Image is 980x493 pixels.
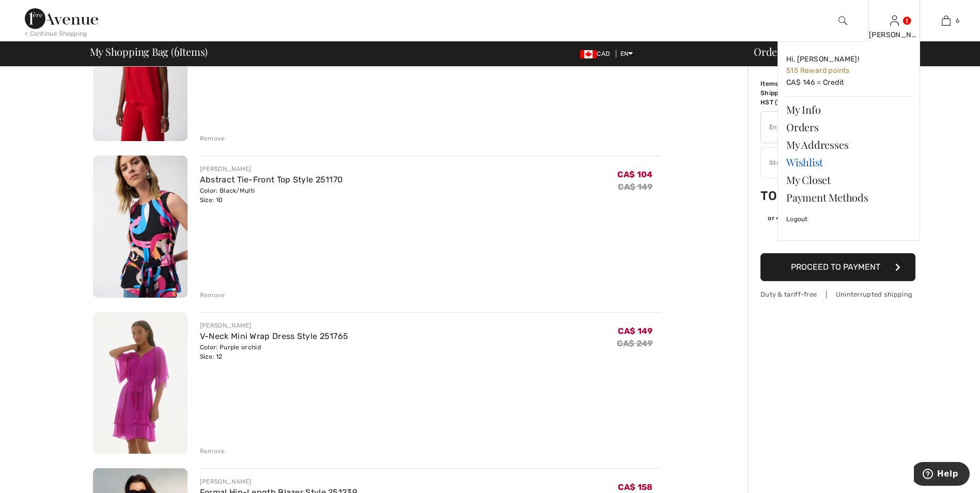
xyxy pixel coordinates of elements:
[760,79,817,88] td: Items ( )
[174,44,179,57] span: 6
[200,477,357,486] div: [PERSON_NAME]
[200,290,225,300] div: Remove
[200,321,349,330] div: [PERSON_NAME]
[580,50,614,57] span: CAD
[93,312,188,454] img: V-Neck Mini Wrap Dress Style 251765
[760,178,817,213] td: Total
[760,253,915,281] button: Proceed to Payment
[200,446,225,456] div: Remove
[890,16,899,25] a: Sign In
[617,170,652,179] span: CA$ 104
[760,98,817,107] td: HST (13%)
[760,213,915,226] div: or 4 payments ofCA$ 226.85withSezzle Click to learn more about Sezzle
[890,14,899,27] img: My Info
[786,189,911,206] a: Payment Methods
[93,156,188,298] img: Abstract Tie-Front Top Style 251170
[786,136,911,153] a: My Addresses
[200,186,343,205] div: Color: Black/Multi Size: 10
[786,118,911,136] a: Orders
[200,331,349,341] a: V-Neck Mini Wrap Dress Style 251765
[838,14,847,27] img: search the website
[25,29,87,38] div: < Continue Shopping
[25,8,98,29] img: 1ère Avenue
[200,343,349,361] div: Color: Purple orchid Size: 12
[618,482,652,492] span: CA$ 158
[786,206,911,232] a: Logout
[741,47,974,57] div: Order Summary
[786,66,850,75] span: 515 Reward points
[580,50,597,58] img: Canadian Dollar
[921,14,971,27] a: 6
[956,16,959,25] span: 6
[618,182,652,192] s: CA$ 149
[869,29,920,40] div: [PERSON_NAME]
[942,14,951,27] img: My Bag
[786,55,859,64] span: Hi, [PERSON_NAME]!
[760,289,915,299] div: Duty & tariff-free | Uninterrupted shipping
[761,158,886,167] div: Store Credit: 145.77
[786,153,911,171] a: Wishlist
[200,134,225,143] div: Remove
[786,171,911,189] a: My Closet
[200,175,343,184] a: Abstract Tie-Front Top Style 251170
[90,47,208,57] span: My Shopping Bag ( Items)
[786,50,911,92] a: Hi, [PERSON_NAME]! 515 Reward pointsCA$ 146 = Credit
[617,338,652,348] s: CA$ 249
[786,101,911,118] a: My Info
[760,88,817,98] td: Shipping
[791,262,880,272] span: Proceed to Payment
[200,164,343,174] div: [PERSON_NAME]
[761,112,886,143] input: Promo code
[760,226,915,250] iframe: PayPal-paypal
[618,326,652,336] span: CA$ 149
[620,50,633,57] span: EN
[914,462,970,488] iframe: Opens a widget where you can find more information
